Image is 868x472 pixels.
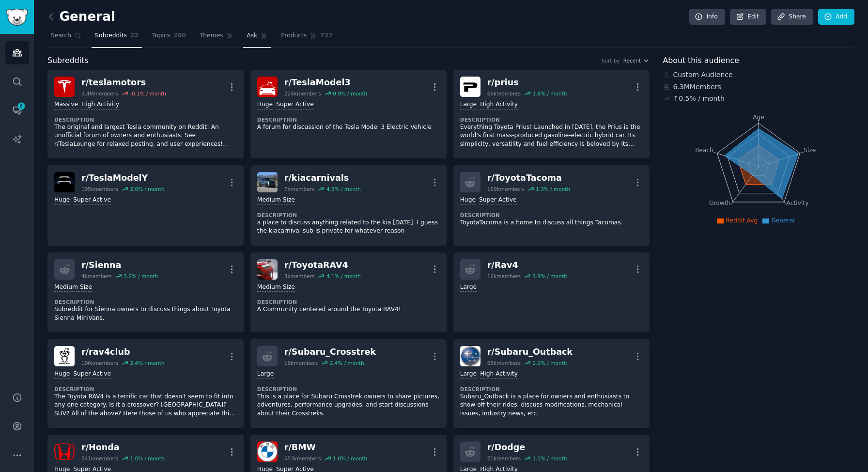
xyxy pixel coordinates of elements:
div: ↑ 0.5 % / month [673,94,725,104]
tspan: Reach [695,146,713,153]
div: 1.8 % / month [532,90,567,97]
p: Everything Toyota Prius! Launched in [DATE], the Prius is the world's first mass-produced gasolin... [460,123,643,149]
a: Topics200 [149,28,189,48]
dt: Description [460,212,643,219]
div: 106k members [81,360,118,366]
tspan: Age [753,114,764,121]
a: Info [689,9,725,25]
p: ToyotaTacoma is a home to discuss all things Tacomas. [460,219,643,227]
img: GummySearch logo [6,9,28,26]
div: Sort by [602,57,620,64]
img: rav4club [54,346,75,366]
div: 2.0 % / month [532,360,567,366]
div: 6.3M Members [663,82,855,92]
div: 1.1 % / month [532,455,567,462]
p: A Community centered around the Toyota RAV4! [257,305,440,314]
dt: Description [460,386,643,393]
a: Ask [243,28,271,48]
div: Super Active [73,370,111,379]
img: ToyotaRAV4 [257,259,278,280]
div: r/ Subaru_Crosstrek [284,346,376,358]
div: r/ ToyotaRAV4 [284,259,361,271]
div: Custom Audience [663,70,855,80]
span: Themes [200,31,223,40]
a: TeslaModel3r/TeslaModel3224kmembers0.9% / monthHugeSuper ActiveDescriptionA forum for discussion ... [250,70,447,158]
dt: Description [257,116,440,123]
img: prius [460,77,480,97]
p: Subreddit for Sienna owners to discuss things about Toyota Sienna MiniVans. [54,305,237,322]
a: rav4clubr/rav4club106kmembers2.4% / monthHugeSuper ActiveDescriptionThe Toyota RAV4 is a terrific... [47,339,244,428]
span: Products [281,31,307,40]
div: Large [257,370,274,379]
div: Huge [54,370,70,379]
p: Subaru_Outback is a place for owners and enthusiasts to show off their rides, discuss modificatio... [460,393,643,418]
span: About this audience [663,55,739,67]
div: Super Active [479,196,517,205]
div: Huge [257,100,273,110]
a: r/Sienna4kmembers3.2% / monthMedium SizeDescriptionSubreddit for Sienna owners to discuss things ... [47,252,244,333]
p: The original and largest Tesla community on Reddit! An unofficial forum of owners and enthusiasts... [54,123,237,149]
a: Products727 [278,28,336,48]
div: 71k members [487,455,521,462]
img: TeslaModel3 [257,77,278,97]
span: 6 [17,103,26,110]
span: 22 [130,31,139,40]
a: kiacarnivalsr/kiacarnivals7kmembers4.3% / monthMedium SizeDescriptiona place to discuss anything ... [250,165,447,246]
div: High Activity [480,100,518,110]
span: Reddit Avg [726,217,758,224]
a: Edit [730,9,766,25]
div: 7k members [284,186,315,192]
span: General [771,217,794,224]
div: Massive [54,100,78,110]
div: 169k members [487,186,524,192]
div: 3k members [284,273,315,280]
div: Medium Size [257,283,295,292]
a: Search [47,28,85,48]
div: 16k members [487,273,521,280]
img: teslamotors [54,77,75,97]
img: Honda [54,441,75,462]
span: Topics [152,31,170,40]
div: r/ Sienna [81,259,158,271]
div: 241k members [81,455,118,462]
div: 66k members [487,90,521,97]
dt: Description [54,116,237,123]
div: 224k members [284,90,321,97]
div: 2.4 % / month [130,360,164,366]
div: 68k members [487,360,521,366]
div: 2.4 % / month [330,360,364,366]
p: The Toyota RAV4 is a terrific car that doesn't seem to fit into any one category. Is it a crossov... [54,393,237,418]
div: Large [460,370,477,379]
dt: Description [257,299,440,305]
dt: Description [257,386,440,393]
div: Super Active [73,196,111,205]
div: r/ Rav4 [487,259,567,271]
div: High Activity [81,100,119,110]
div: Huge [460,196,476,205]
span: 727 [320,31,333,40]
div: r/ prius [487,77,567,89]
a: TeslaModelYr/TeslaModelY195kmembers2.0% / monthHugeSuper Active [47,165,244,246]
button: Recent [623,57,650,64]
a: Subreddits22 [92,28,142,48]
img: kiacarnivals [257,172,278,192]
div: Super Active [276,100,314,110]
dt: Description [54,299,237,305]
div: r/ ToyotaTacoma [487,172,570,184]
div: 1.3 % / month [536,186,570,192]
a: Subaru_Outbackr/Subaru_Outback68kmembers2.0% / monthLargeHigh ActivityDescriptionSubaru_Outback i... [453,339,650,428]
span: 200 [173,31,186,40]
tspan: Activity [786,200,808,206]
dt: Description [54,386,237,393]
div: 2.0 % / month [130,186,164,192]
div: r/ teslamotors [81,77,166,89]
div: 16k members [284,360,318,366]
tspan: Size [804,146,816,153]
div: Medium Size [54,283,92,292]
div: 553k members [284,455,321,462]
span: Search [51,31,71,40]
div: r/ TeslaModelY [81,172,164,184]
img: Subaru_Outback [460,346,480,366]
div: 3.2 % / month [124,273,158,280]
a: Add [818,9,854,25]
